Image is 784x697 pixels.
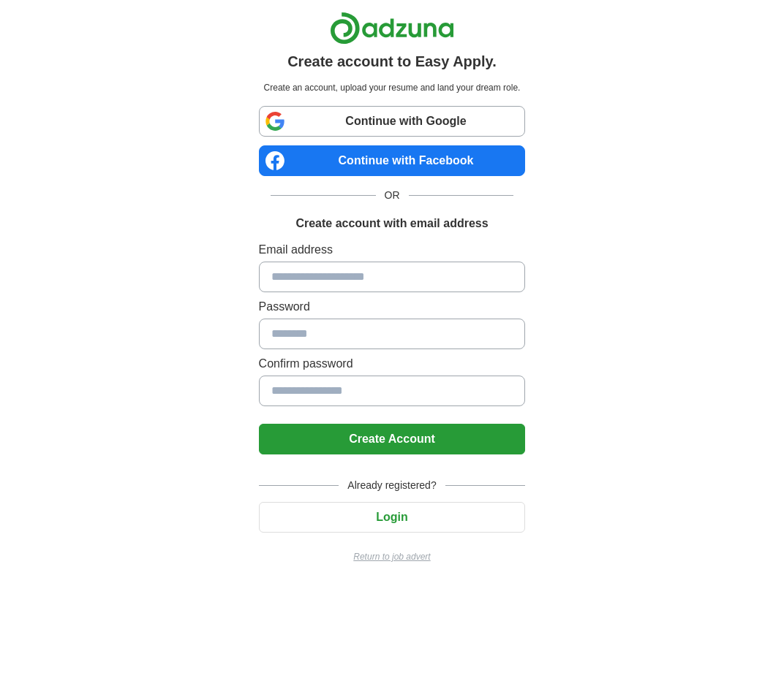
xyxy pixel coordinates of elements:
span: Already registered? [339,478,445,493]
button: Login [259,502,526,533]
h1: Create account to Easy Apply. [287,50,497,72]
a: Continue with Facebook [259,145,526,176]
h1: Create account with email address [295,215,488,232]
label: Password [259,298,526,316]
a: Login [259,511,526,523]
a: Return to job advert [259,550,526,563]
p: Create an account, upload your resume and land your dream role. [262,81,523,94]
span: OR [376,188,409,203]
a: Continue with Google [259,106,526,137]
img: Adzuna logo [330,12,454,45]
label: Confirm password [259,355,526,373]
button: Create Account [259,424,526,454]
label: Email address [259,241,526,259]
